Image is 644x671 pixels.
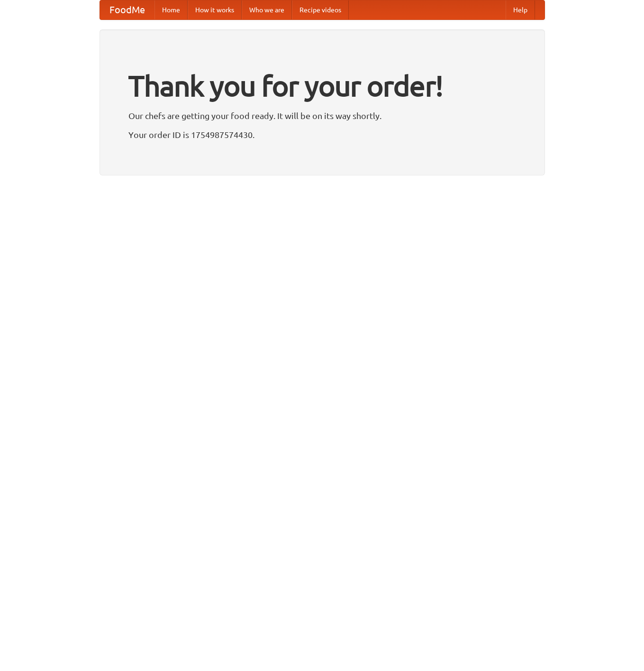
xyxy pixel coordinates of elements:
a: Recipe videos [292,0,349,19]
a: Who we are [242,0,292,19]
a: Home [154,0,188,19]
a: Help [506,0,535,19]
p: Your order ID is 1754987574430. [128,128,516,142]
p: Our chefs are getting your food ready. It will be on its way shortly. [128,109,516,123]
h1: Thank you for your order! [128,63,516,109]
a: How it works [188,0,242,19]
a: FoodMe [100,0,154,19]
